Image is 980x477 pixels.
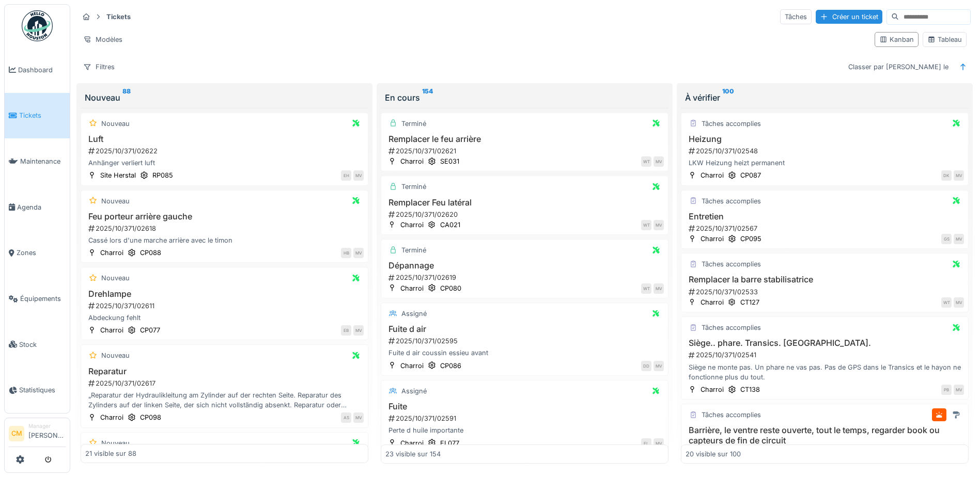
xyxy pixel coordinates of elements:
div: Terminé [401,245,426,255]
div: 2025/10/371/02619 [387,273,664,282]
span: Agenda [17,202,66,212]
div: Charroi [701,385,724,394]
div: MV [954,297,964,308]
div: Modèles [79,32,127,47]
div: Charroi [400,361,424,371]
div: 2025/10/371/02611 [87,301,364,311]
a: Tickets [5,93,70,139]
a: Maintenance [5,138,70,184]
div: MV [654,156,664,167]
h3: Feu porteur arrière gauche [85,212,364,221]
span: Statistiques [19,385,66,395]
a: Stock [5,322,70,368]
div: RP085 [152,170,173,180]
div: MV [353,412,364,423]
div: Assigné [401,386,427,396]
span: Tickets [19,110,66,120]
div: HB [341,248,351,258]
div: Nouveau [101,119,130,129]
div: 2025/10/371/02617 [87,378,364,388]
div: Abdeckung fehlt [85,313,364,323]
div: À vérifier [685,91,965,104]
div: CP086 [440,361,461,371]
a: Équipements [5,276,70,322]
div: „Reparatur der Hydraulikleitung am Zylinder auf der rechten Seite. Reparatur des Zylinders auf de... [85,390,364,410]
div: MV [954,234,964,244]
div: Charroi [400,283,424,293]
a: Statistiques [5,368,70,414]
div: Nouveau [101,273,130,283]
div: Tâches accomplies [702,323,761,332]
span: Stock [19,340,66,349]
strong: Tickets [102,12,135,22]
h3: Entretien [686,212,964,221]
div: MV [654,283,664,294]
div: MV [353,325,364,336]
div: CP095 [740,234,761,244]
div: 21 visible sur 88 [85,449,136,458]
div: LKW Heizung heizt permanent [686,158,964,168]
div: Nouveau [101,351,130,360]
sup: 100 [722,91,734,104]
div: Manager [28,422,66,430]
div: EB [341,325,351,336]
div: DK [941,170,952,181]
div: AS [341,412,351,423]
div: Charroi [400,438,424,448]
div: 2025/10/371/02618 [87,224,364,233]
div: Charroi [400,220,424,230]
div: Charroi [100,412,123,422]
div: Tâches accomplies [702,259,761,269]
div: Charroi [100,248,123,258]
div: Charroi [100,325,123,335]
div: Nouveau [101,438,130,448]
div: Perte d huile importante [385,425,664,435]
h3: Luft [85,134,364,144]
div: MV [954,385,964,395]
sup: 154 [422,91,433,104]
div: Classer par [PERSON_NAME] le [844,59,953,74]
div: Nouveau [101,196,130,206]
div: EL077 [440,438,459,448]
a: Dashboard [5,47,70,93]
sup: 88 [122,91,131,104]
div: Tâches accomplies [702,410,761,420]
li: [PERSON_NAME] [28,422,66,444]
div: MV [654,438,664,449]
div: Assigné [401,309,427,319]
h3: Remplacer Feu latéral [385,198,664,208]
div: MV [353,170,364,181]
div: WT [641,283,651,294]
div: WT [641,220,651,230]
div: CT138 [740,385,760,394]
h3: Remplacer le feu arrière [385,134,664,144]
div: En cours [385,91,664,104]
img: Badge_color-CXgf-gQk.svg [22,10,53,41]
div: EH [341,170,351,181]
div: MV [654,361,664,371]
li: CM [9,426,24,441]
div: 2025/10/371/02591 [387,414,664,423]
div: Créer un ticket [816,10,882,24]
h3: Barrière, le ventre reste ouverte, tout le temps, regarder book ou capteurs de fin de circuit [686,425,964,445]
h3: Dépannage [385,261,664,271]
div: Fuite d air coussin essieu avant [385,348,664,358]
a: Zones [5,230,70,276]
div: 2025/10/371/02622 [87,146,364,156]
div: Nouveau [85,91,364,104]
div: GS [941,234,952,244]
span: Maintenance [20,156,66,166]
div: MV [954,170,964,181]
div: Terminé [401,119,426,129]
div: Charroi [701,297,724,307]
div: CP080 [440,283,461,293]
div: Charroi [701,234,724,244]
div: Tâches [780,9,812,24]
a: CM Manager[PERSON_NAME] [9,422,66,447]
div: Cassé lors d'une marche arrière avec le timon [85,235,364,245]
div: WT [641,156,651,167]
div: Charroi [701,170,724,180]
div: Filtres [79,59,119,74]
div: CP077 [140,325,160,335]
div: PB [941,385,952,395]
